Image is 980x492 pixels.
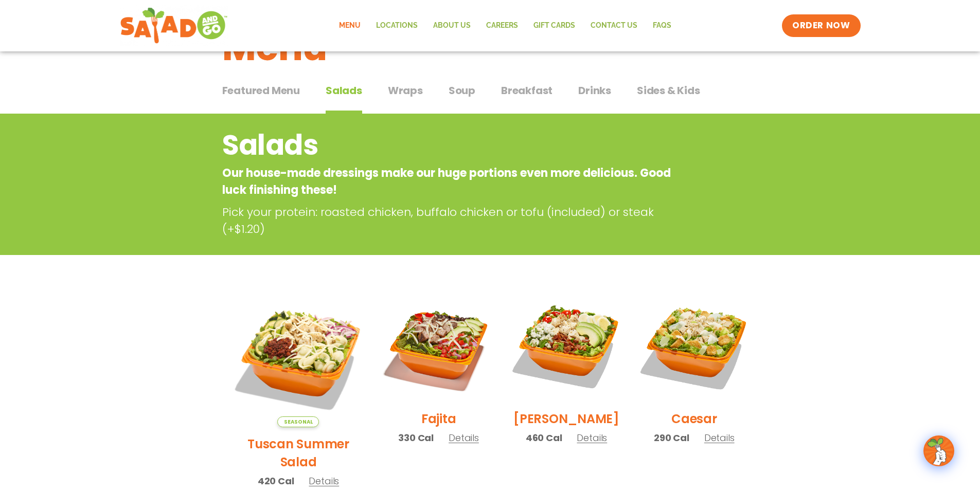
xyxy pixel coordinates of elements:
span: Details [309,475,339,487]
span: Details [577,431,607,444]
span: Breakfast [501,83,553,98]
h2: Caesar [671,410,717,428]
a: About Us [425,14,478,38]
span: Seasonal [277,416,319,427]
span: ORDER NOW [792,20,850,32]
span: 460 Cal [526,431,562,445]
img: new-SAG-logo-768×292 [120,5,228,46]
span: Details [704,431,735,444]
a: Menu [331,14,368,38]
img: wpChatIcon [924,436,953,465]
img: Product photo for Caesar Salad [638,290,750,402]
h2: Salads [222,124,675,166]
nav: Menu [331,14,679,38]
span: Details [449,431,479,444]
span: Soup [449,83,475,98]
span: Salads [326,83,362,98]
div: Tabbed content [222,79,758,114]
span: 330 Cal [398,431,434,445]
span: Sides & Kids [637,83,700,98]
img: Product photo for Fajita Salad [382,290,494,402]
a: ORDER NOW [782,14,860,37]
a: Locations [368,14,425,38]
a: GIFT CARDS [526,14,583,38]
span: Wraps [388,83,423,98]
span: 290 Cal [654,431,689,445]
a: FAQs [645,14,679,38]
p: Our house-made dressings make our huge portions even more delicious. Good luck finishing these! [222,165,675,198]
span: 420 Cal [258,474,294,488]
a: Contact Us [583,14,645,38]
span: Drinks [578,83,611,98]
h2: [PERSON_NAME] [513,410,619,428]
span: Featured Menu [222,83,300,98]
img: Product photo for Cobb Salad [510,290,622,402]
h2: Tuscan Summer Salad [230,435,367,471]
img: Product photo for Tuscan Summer Salad [230,290,367,427]
p: Pick your protein: roasted chicken, buffalo chicken or tofu (included) or steak (+$1.20) [222,204,680,238]
h2: Fajita [421,410,456,428]
a: Careers [478,14,526,38]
